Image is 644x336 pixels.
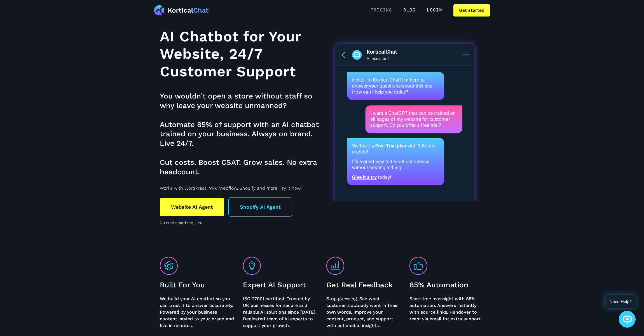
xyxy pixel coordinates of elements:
a: Get started [453,4,490,17]
p: Save time overnight with 85% automation. Answers instantly with source links. Handover to team vi... [409,295,484,322]
h3: Expert AI Support [243,280,318,290]
h3: You wouldn’t open a store without staff so why leave your website unmanned? Automate 85% of suppo... [160,91,319,177]
h3: 85% Automation [409,280,484,290]
h1: AI Chatbot for Your Website, 24/7 Customer Support [160,28,319,80]
a: Shopify AI Agent [228,197,292,217]
p: We build your AI chatbot so you can trust it to answer accurately. Powered by your business conte... [160,295,235,329]
p: Works with WordPress, Wix, Webflow, Shopify and more. Try it now! [160,185,319,192]
h3: Get Real Feedback [326,280,401,290]
a: BLOG [398,4,421,17]
p: Stop guessing. See what customers actually want in their own words. Improve your content, product... [326,295,401,329]
a: Website AI Agent [160,198,224,216]
img: AI Chatbot KorticalChat [327,37,482,201]
p: ISO 27001 certified. Trusted by UK businesses for secure and reliable AI solutions since [DATE]. ... [243,295,318,329]
a: Login [421,4,448,17]
h3: Built For You [160,280,235,290]
a: Pricing [365,4,398,17]
p: No credit card required. [160,219,319,226]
